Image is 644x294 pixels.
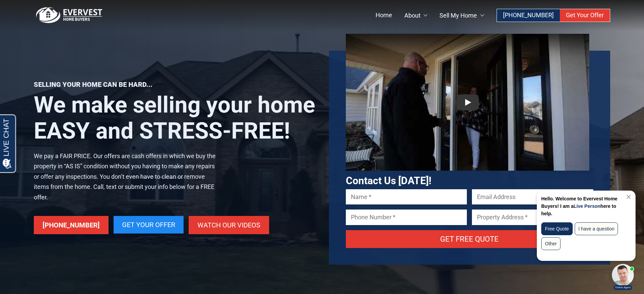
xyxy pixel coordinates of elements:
[189,216,269,234] a: Watch Our Videos
[34,151,221,203] p: We pay a FAIR PRICE. Our offers are cash offers in which we buy the property in “AS IS” condition...
[34,7,105,24] img: logo.png
[503,11,554,19] span: [PHONE_NUMBER]
[472,189,593,204] input: Email Address
[114,216,184,234] a: Get Your Offer
[17,5,54,14] span: Opens a chat window
[346,189,594,256] form: Contact form
[472,210,593,225] input: Property Address *
[346,230,594,248] input: Get Free Quote
[34,216,109,234] a: [PHONE_NUMBER]
[560,9,610,22] a: Get Your Offer
[529,189,637,291] iframe: Chat Invitation
[346,189,467,204] input: Name *
[497,9,560,22] a: [PHONE_NUMBER]
[398,9,434,22] a: About
[369,9,398,22] a: Home
[433,9,490,22] a: Sell My Home
[43,221,100,229] span: [PHONE_NUMBER]
[34,92,315,144] h1: We make selling your home EASY and STRESS-FREE!
[346,175,594,187] h3: Contact Us [DATE]!
[346,210,467,225] input: Phone Number *
[34,81,315,89] p: Selling your home can be hard...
